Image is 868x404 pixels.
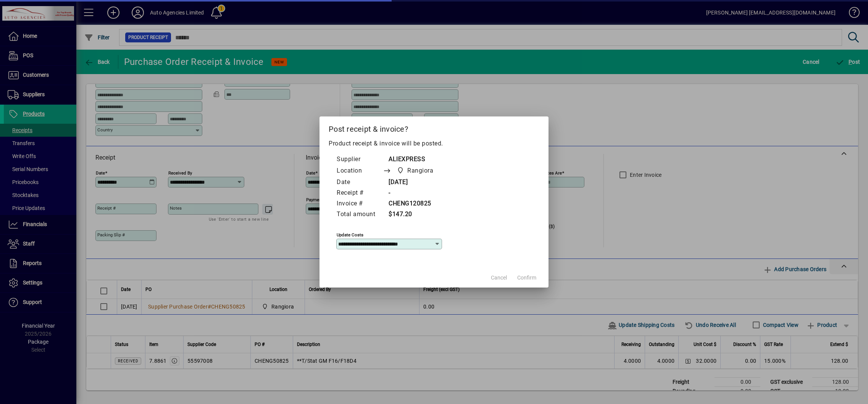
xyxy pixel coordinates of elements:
[407,166,433,175] span: Rangiora
[336,188,383,199] td: Receipt #
[383,209,448,220] td: $147.20
[383,188,448,199] td: -
[383,199,448,209] td: CHENG120825
[383,177,448,188] td: [DATE]
[336,177,383,188] td: Date
[336,165,383,177] td: Location
[337,232,363,238] mat-label: Update costs
[329,139,539,148] p: Product receipt & invoice will be posted.
[319,116,549,139] h2: Post receipt & invoice?
[336,209,383,220] td: Total amount
[395,165,436,176] span: Rangiora
[336,154,383,165] td: Supplier
[336,199,383,209] td: Invoice #
[383,154,448,165] td: ALIEXPRESS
